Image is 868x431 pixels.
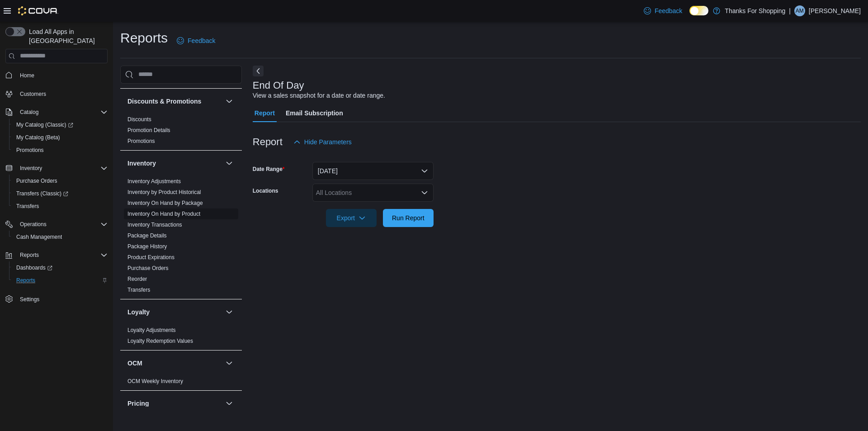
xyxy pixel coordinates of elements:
[2,218,111,231] button: Operations
[16,264,52,271] span: Dashboards
[127,178,181,185] span: Inventory Adjustments
[725,5,785,16] p: Thanks For Shopping
[16,250,42,260] button: Reports
[127,232,167,239] a: Package Details
[253,66,264,76] button: Next
[13,232,108,242] span: Cash Management
[13,201,42,212] a: Transfers
[13,132,108,143] span: My Catalog (Beta)
[25,27,108,45] span: Load All Apps in [GEOGRAPHIC_DATA]
[9,200,111,213] button: Transfers
[304,137,352,147] span: Hide Parameters
[127,275,147,283] span: Reorder
[127,189,201,195] a: Inventory by Product Historical
[127,265,169,271] a: Purchase Orders
[9,131,111,144] button: My Catalog (Beta)
[127,138,155,144] a: Promotions
[13,188,108,199] span: Transfers (Classic)
[127,359,142,368] h3: OCM
[16,277,35,284] span: Reports
[127,254,175,261] span: Product Expirations
[20,109,38,116] span: Catalog
[16,89,50,99] a: Customers
[16,233,62,241] span: Cash Management
[16,70,38,81] a: Home
[224,158,235,169] button: Inventory
[16,107,42,118] button: Catalog
[16,219,108,230] span: Operations
[127,399,149,408] h3: Pricing
[127,199,203,207] span: Inventory On Hand by Package
[18,6,58,15] img: Cova
[127,159,222,168] button: Inventory
[655,6,682,15] span: Feedback
[16,203,39,210] span: Transfers
[127,359,222,368] button: OCM
[2,292,111,305] button: Settings
[13,262,108,273] span: Dashboards
[127,211,200,217] a: Inventory On Hand by Product
[16,250,108,260] span: Reports
[312,162,434,180] button: [DATE]
[127,399,222,408] button: Pricing
[255,104,275,122] span: Report
[16,190,68,197] span: Transfers (Classic)
[20,221,47,228] span: Operations
[13,119,77,130] a: My Catalog (Classic)
[127,97,222,106] button: Discounts & Promotions
[253,187,278,194] label: Locations
[13,232,66,242] a: Cash Management
[127,159,156,168] h3: Inventory
[13,262,56,273] a: Dashboards
[127,189,201,196] span: Inventory by Product Historical
[326,209,377,227] button: Export
[127,243,167,250] a: Package History
[13,132,64,143] a: My Catalog (Beta)
[120,176,242,299] div: Inventory
[120,29,168,47] h1: Reports
[689,6,708,15] input: Dark Mode
[127,378,183,384] a: OCM Weekly Inventory
[331,209,371,227] span: Export
[127,116,151,123] a: Discounts
[127,308,222,317] button: Loyalty
[173,32,219,50] a: Feedback
[286,104,343,122] span: Email Subscription
[120,376,242,390] div: OCM
[13,145,108,156] span: Promotions
[9,144,111,156] button: Promotions
[16,294,43,305] a: Settings
[392,213,425,223] span: Run Report
[5,65,108,329] nav: Complex example
[9,187,111,200] a: Transfers (Classic)
[2,249,111,261] button: Reports
[383,209,434,227] button: Run Report
[16,134,60,141] span: My Catalog (Beta)
[127,222,182,228] a: Inventory Transactions
[16,121,73,128] span: My Catalog (Classic)
[127,286,150,294] span: Transfers
[224,398,235,409] button: Pricing
[127,276,147,282] a: Reorder
[13,145,47,156] a: Promotions
[127,327,176,333] a: Loyalty Adjustments
[16,88,108,99] span: Customers
[224,307,235,317] button: Loyalty
[13,188,72,199] a: Transfers (Classic)
[127,127,170,134] span: Promotion Details
[13,175,108,186] span: Purchase Orders
[2,162,111,175] button: Inventory
[20,165,42,172] span: Inventory
[421,189,428,196] button: Open list of options
[9,118,111,131] a: My Catalog (Classic)
[9,231,111,243] button: Cash Management
[16,293,108,304] span: Settings
[9,274,111,287] button: Reports
[16,70,108,81] span: Home
[127,116,151,123] span: Discounts
[224,96,235,107] button: Discounts & Promotions
[127,97,201,106] h3: Discounts & Promotions
[127,265,169,272] span: Purchase Orders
